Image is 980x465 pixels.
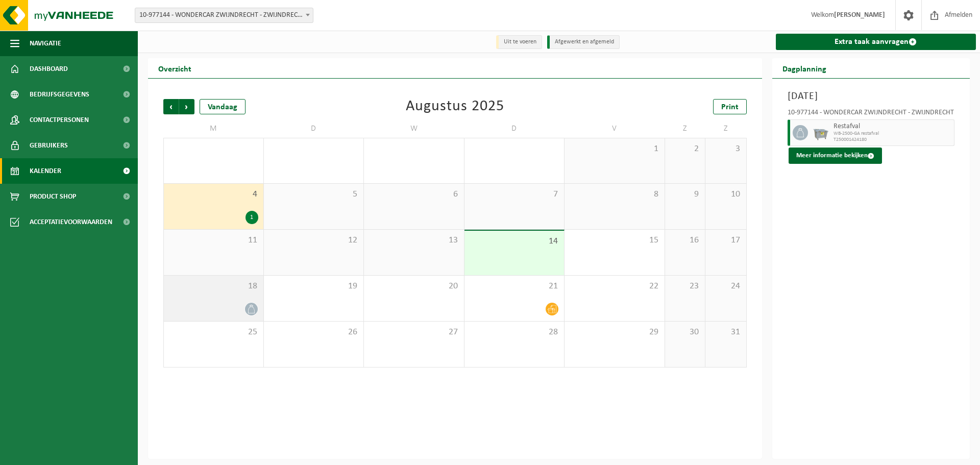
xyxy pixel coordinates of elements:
span: 22 [570,281,659,292]
td: W [364,119,464,138]
span: 18 [169,281,258,292]
span: Restafval [834,123,952,131]
span: Dashboard [30,56,68,82]
a: Print [713,99,747,114]
span: Vorige [163,99,179,114]
span: 9 [670,189,700,200]
li: Afgewerkt en afgemeld [547,35,620,49]
span: Contactpersonen [30,107,89,133]
span: 19 [269,281,359,292]
div: Augustus 2025 [406,99,504,114]
span: 16 [670,235,700,246]
td: D [264,119,364,138]
span: 1 [570,143,659,155]
span: 3 [710,143,741,155]
span: 23 [670,281,700,292]
div: Vandaag [200,99,246,114]
span: 10 [710,189,741,200]
span: Print [721,103,739,111]
span: Volgende [179,99,194,114]
div: 1 [246,211,258,224]
span: 26 [269,327,359,338]
img: WB-2500-GAL-GY-01 [813,125,828,140]
h2: Overzicht [148,58,202,78]
span: WB-2500-GA restafval [834,131,952,137]
span: 12 [269,235,359,246]
span: 6 [369,189,459,200]
h2: Dagplanning [772,58,837,78]
span: Navigatie [30,31,61,56]
span: Bedrijfsgegevens [30,82,89,107]
a: Extra taak aanvragen [776,34,976,50]
li: Uit te voeren [496,35,542,49]
span: 11 [169,235,258,246]
span: 21 [470,281,559,292]
span: 24 [710,281,741,292]
span: 14 [470,236,559,247]
span: 13 [369,235,459,246]
button: Meer informatie bekijken [789,148,882,164]
span: 5 [269,189,359,200]
h3: [DATE] [788,89,955,104]
td: Z [705,119,746,138]
td: M [163,119,264,138]
span: 17 [710,235,741,246]
span: 7 [470,189,559,200]
span: 20 [369,281,459,292]
span: 30 [670,327,700,338]
span: 28 [470,327,559,338]
span: Gebruikers [30,133,68,158]
div: 10-977144 - WONDERCAR ZWIJNDRECHT - ZWIJNDRECHT [788,109,955,119]
span: 8 [570,189,659,200]
span: 29 [570,327,659,338]
span: 10-977144 - WONDERCAR ZWIJNDRECHT - ZWIJNDRECHT [135,8,313,22]
span: 25 [169,327,258,338]
span: 31 [710,327,741,338]
span: 2 [670,143,700,155]
span: Kalender [30,158,61,184]
span: Acceptatievoorwaarden [30,209,112,235]
strong: [PERSON_NAME] [834,11,885,19]
span: Product Shop [30,184,76,209]
span: 27 [369,327,459,338]
td: V [565,119,665,138]
span: 4 [169,189,258,200]
td: D [464,119,565,138]
span: 10-977144 - WONDERCAR ZWIJNDRECHT - ZWIJNDRECHT [135,8,313,23]
span: 15 [570,235,659,246]
span: T250001424180 [834,137,952,143]
td: Z [665,119,706,138]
